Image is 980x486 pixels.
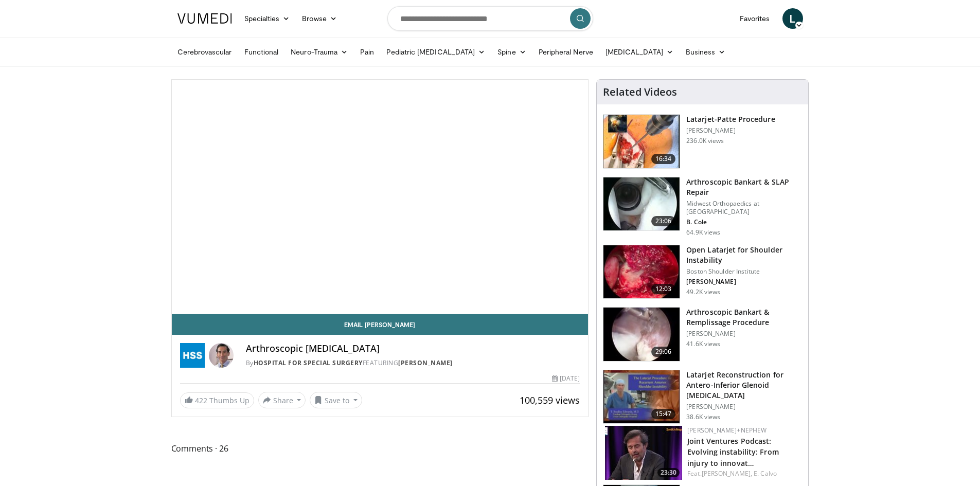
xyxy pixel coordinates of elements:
[354,42,380,62] a: Pain
[686,114,775,124] h3: Latarjet-Patte Procedure
[686,307,802,328] h3: Arthroscopic Bankart & Remplissage Procedure
[605,426,682,480] a: 23:30
[246,343,580,354] h4: Arthroscopic [MEDICAL_DATA]
[603,177,680,231] img: cole_0_3.png.150x105_q85_crop-smart_upscale.jpg
[651,284,676,294] span: 12:03
[398,358,453,367] a: [PERSON_NAME]
[254,358,363,367] a: Hospital for Special Surgery
[603,177,802,237] a: 23:06 Arthroscopic Bankart & SLAP Repair Midwest Orthopaedics at [GEOGRAPHIC_DATA] B. Cole 64.9K ...
[603,370,802,424] a: 15:47 Latarjet Reconstruction for Antero-Inferior Glenoid [MEDICAL_DATA] [PERSON_NAME] 38.6K views
[603,245,680,299] img: 944938_3.png.150x105_q85_crop-smart_upscale.jpg
[651,216,676,226] span: 23:06
[686,177,802,197] h3: Arthroscopic Bankart & SLAP Repair
[603,114,802,169] a: 16:34 Latarjet-Patte Procedure [PERSON_NAME] 236.0K views
[172,80,589,314] video-js: Video Player
[552,374,580,383] div: [DATE]
[310,392,362,408] button: Save to
[657,468,680,477] span: 23:30
[686,200,802,216] p: Midwest Orthopaedics at [GEOGRAPHIC_DATA]
[686,127,775,135] p: [PERSON_NAME]
[532,42,599,62] a: Peripheral Nerve
[686,218,802,226] p: B. Cole
[603,308,680,361] img: wolf_3.png.150x105_q85_crop-smart_upscale.jpg
[686,370,802,401] h3: Latarjet Reconstruction for Antero-Inferior Glenoid [MEDICAL_DATA]
[177,13,232,24] img: VuMedi Logo
[387,6,593,31] input: Search topics, interventions
[171,442,589,455] span: Comments 26
[599,42,680,62] a: [MEDICAL_DATA]
[782,8,803,29] a: L
[238,8,296,29] a: Specialties
[680,42,732,62] a: Business
[686,403,802,411] p: [PERSON_NAME]
[651,347,676,357] span: 29:06
[686,267,802,276] p: Boston Shoulder Institute
[603,370,680,424] img: 38708_0000_3.png.150x105_q85_crop-smart_upscale.jpg
[687,426,767,435] a: [PERSON_NAME]+Nephew
[246,358,580,368] div: By FEATURING
[686,330,802,338] p: [PERSON_NAME]
[603,86,677,98] h4: Related Videos
[686,288,720,296] p: 49.2K views
[296,8,343,29] a: Browse
[605,426,682,480] img: 68d4790e-0872-429d-9d74-59e6247d6199.150x105_q85_crop-smart_upscale.jpg
[238,42,285,62] a: Functional
[209,343,234,368] img: Avatar
[651,409,676,419] span: 15:47
[686,340,720,348] p: 41.6K views
[172,314,589,335] a: Email [PERSON_NAME]
[180,392,254,408] a: 422 Thumbs Up
[171,42,238,62] a: Cerebrovascular
[603,307,802,362] a: 29:06 Arthroscopic Bankart & Remplissage Procedure [PERSON_NAME] 41.6K views
[734,8,776,29] a: Favorites
[686,245,802,265] h3: Open Latarjet for Shoulder Instability
[603,245,802,299] a: 12:03 Open Latarjet for Shoulder Instability Boston Shoulder Institute [PERSON_NAME] 49.2K views
[754,469,777,478] a: E. Calvo
[686,278,802,286] p: [PERSON_NAME]
[686,228,720,237] p: 64.9K views
[687,469,800,478] div: Feat.
[686,413,720,421] p: 38.6K views
[520,394,580,406] span: 100,559 views
[651,154,676,164] span: 16:34
[702,469,752,478] a: [PERSON_NAME],
[180,343,205,368] img: Hospital for Special Surgery
[380,42,491,62] a: Pediatric [MEDICAL_DATA]
[284,42,354,62] a: Neuro-Trauma
[603,115,680,168] img: 617583_3.png.150x105_q85_crop-smart_upscale.jpg
[686,137,724,145] p: 236.0K views
[195,395,207,405] span: 422
[258,392,306,408] button: Share
[491,42,532,62] a: Spine
[687,436,779,467] a: Joint Ventures Podcast: Evolving instability: From injury to innovat…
